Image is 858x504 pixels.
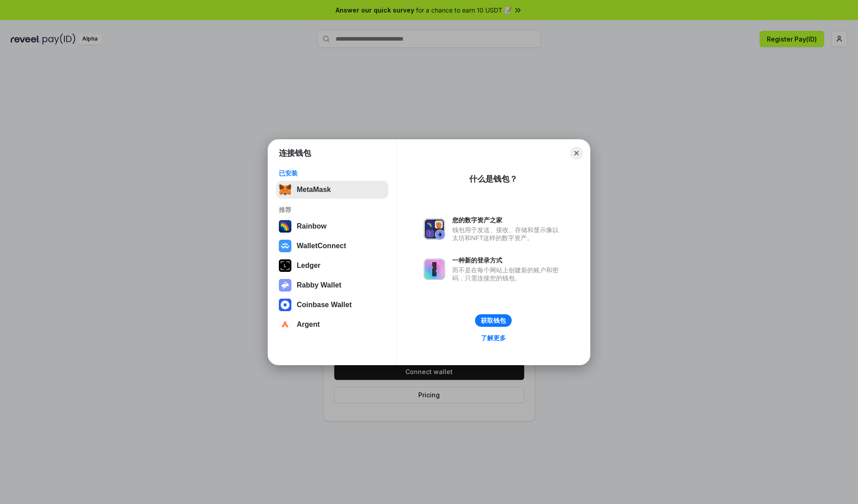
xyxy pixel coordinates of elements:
[469,174,517,184] div: 什么是钱包？
[297,222,327,230] div: Rainbow
[452,216,563,224] div: 您的数字资产之家
[570,147,583,159] button: Close
[297,262,320,270] div: Ledger
[279,318,291,331] img: svg+xml,%3Csvg%20width%3D%2228%22%20height%3D%2228%22%20viewBox%3D%220%200%2028%2028%22%20fill%3D...
[279,148,311,158] h1: 连接钱包
[297,281,341,289] div: Rabby Wallet
[475,314,512,327] button: 获取钱包
[297,242,346,250] div: WalletConnect
[279,240,291,252] img: svg+xml,%3Csvg%20width%3D%2228%22%20height%3D%2228%22%20viewBox%3D%220%200%2028%2028%22%20fill%3D...
[276,316,388,333] button: Argent
[297,321,320,329] div: Argent
[452,226,563,242] div: 钱包用于发送、接收、存储和显示像以太坊和NFT这样的数字资产。
[279,206,386,214] div: 推荐
[452,266,563,282] div: 而不是在每个网站上创建新的账户和密码，只需连接您的钱包。
[279,220,291,233] img: svg+xml,%3Csvg%20width%3D%22120%22%20height%3D%22120%22%20viewBox%3D%220%200%20120%20120%22%20fil...
[481,317,506,325] div: 获取钱包
[475,332,511,344] a: 了解更多
[279,259,291,272] img: svg+xml,%3Csvg%20xmlns%3D%22http%3A%2F%2Fwww.w3.org%2F2000%2Fsvg%22%20width%3D%2228%22%20height%3...
[452,256,563,264] div: 一种新的登录方式
[276,257,388,275] button: Ledger
[297,301,352,309] div: Coinbase Wallet
[481,334,506,342] div: 了解更多
[424,258,445,280] img: svg+xml,%3Csvg%20xmlns%3D%22http%3A%2F%2Fwww.w3.org%2F2000%2Fsvg%22%20fill%3D%22none%22%20viewBox...
[276,276,388,294] button: Rabby Wallet
[279,279,291,292] img: svg+xml,%3Csvg%20xmlns%3D%22http%3A%2F%2Fwww.w3.org%2F2000%2Fsvg%22%20fill%3D%22none%22%20viewBox...
[297,186,331,194] div: MetaMask
[276,217,388,235] button: Rainbow
[279,169,386,177] div: 已安装
[424,218,445,240] img: svg+xml,%3Csvg%20xmlns%3D%22http%3A%2F%2Fwww.w3.org%2F2000%2Fsvg%22%20fill%3D%22none%22%20viewBox...
[279,299,291,311] img: svg+xml,%3Csvg%20width%3D%2228%22%20height%3D%2228%22%20viewBox%3D%220%200%2028%2028%22%20fill%3D...
[279,183,291,196] img: svg+xml,%3Csvg%20fill%3D%22none%22%20height%3D%2233%22%20viewBox%3D%220%200%2035%2033%22%20width%...
[276,237,388,255] button: WalletConnect
[276,296,388,314] button: Coinbase Wallet
[276,181,388,199] button: MetaMask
